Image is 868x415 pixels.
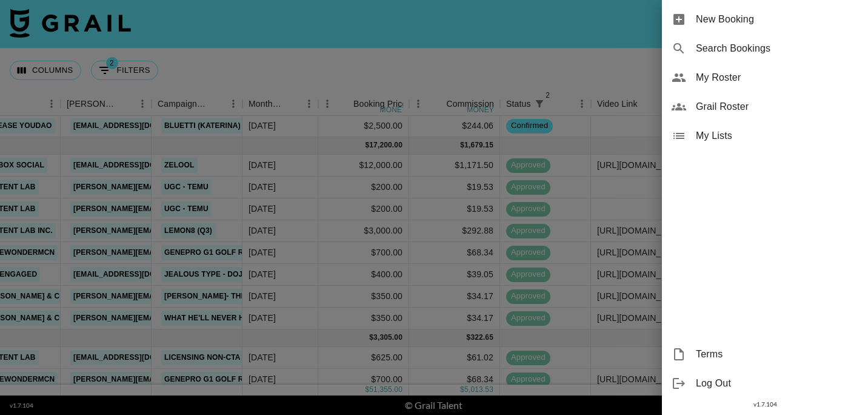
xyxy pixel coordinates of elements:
[696,12,858,27] span: New Booking
[696,347,858,362] span: Terms
[662,369,868,398] div: Log Out
[662,63,868,92] div: My Roster
[662,398,868,411] div: v 1.7.104
[696,100,858,114] span: Grail Roster
[696,70,858,85] span: My Roster
[662,121,868,150] div: My Lists
[662,92,868,121] div: Grail Roster
[662,5,868,34] div: New Booking
[696,376,858,391] span: Log Out
[696,129,858,143] span: My Lists
[696,41,858,56] span: Search Bookings
[662,340,868,369] div: Terms
[662,34,868,63] div: Search Bookings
